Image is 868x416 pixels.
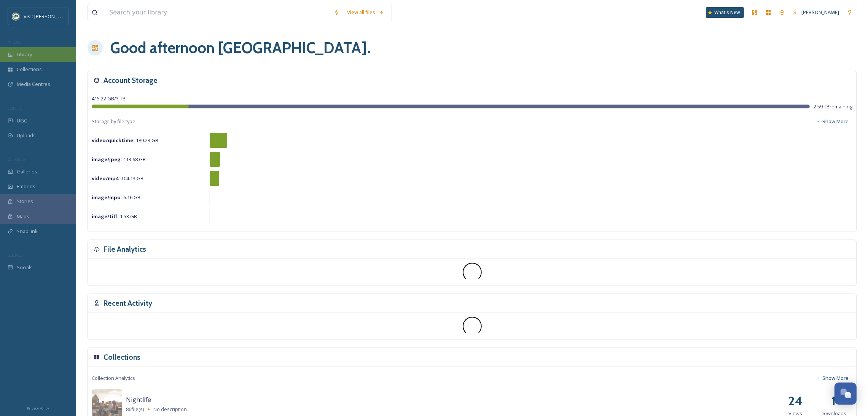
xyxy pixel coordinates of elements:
[92,194,140,201] span: 6.16 GB
[27,403,49,412] a: Privacy Policy
[104,298,152,309] h3: Recent Activity
[17,228,38,235] span: SnapLink
[92,137,135,144] strong: video/quicktime :
[92,175,143,182] span: 104.13 GB
[8,156,25,162] span: WIDGETS
[126,395,151,404] span: Nightlife
[92,213,119,220] strong: image/tiff :
[110,37,371,59] h1: Good afternoon [GEOGRAPHIC_DATA] .
[812,114,852,129] button: Show More
[8,105,24,111] span: COLLECT
[788,392,803,410] h2: 24
[105,4,330,21] input: Search your library
[27,406,49,411] span: Privacy Policy
[92,156,146,163] span: 113.68 GB
[831,392,836,410] h2: 1
[104,75,158,86] h3: Account Storage
[17,198,33,205] span: Stories
[17,66,42,73] span: Collections
[92,95,126,102] span: 415.22 GB / 3 TB
[8,252,23,258] span: SOCIALS
[104,352,140,363] h3: Collections
[12,13,20,20] img: Unknown.png
[92,175,120,182] strong: video/mp4 :
[17,51,32,58] span: Library
[814,103,852,110] span: 2.59 TB remaining
[812,371,852,386] button: Show More
[24,13,72,20] span: Visit [PERSON_NAME]
[801,9,839,16] span: [PERSON_NAME]
[92,118,135,125] span: Storage by file type
[17,264,33,271] span: Socials
[92,137,158,144] span: 189.23 GB
[706,7,744,18] a: What's New
[92,156,122,163] strong: image/jpeg :
[17,213,29,220] span: Maps
[104,244,146,255] h3: File Analytics
[92,213,137,220] span: 1.53 GB
[126,406,144,413] span: 86 file(s)
[17,132,36,139] span: Uploads
[17,117,27,124] span: UGC
[92,194,122,201] strong: image/mpo :
[17,183,35,190] span: Embeds
[343,5,388,20] a: View all files
[835,383,857,405] button: Open Chat
[789,5,843,20] a: [PERSON_NAME]
[92,375,135,382] span: Collection Analytics
[17,81,50,88] span: Media Centres
[8,39,21,45] span: MEDIA
[17,168,37,175] span: Galleries
[153,406,187,413] span: No description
